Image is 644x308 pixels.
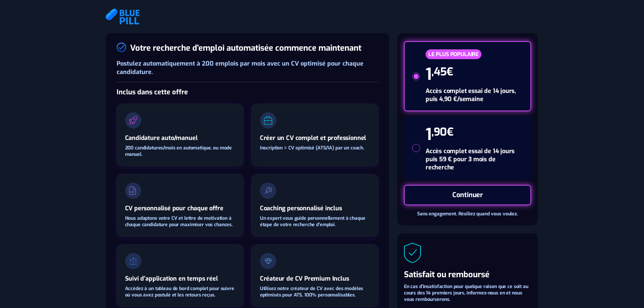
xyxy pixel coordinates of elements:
[260,145,364,151] div: Inscription = CV optimisé (ATS/IA) par un coach.
[125,204,223,212] div: CV personnalisé pour chaque offre
[404,185,531,205] div: Continuer
[125,275,218,283] div: Suivi d'application en temps réel
[125,285,235,298] div: Accédez à un tableau de bord complet pour suivre où vous avez postulé et les retours reçus.
[404,269,490,281] div: Satisfait ou remboursé
[260,204,342,212] div: Coaching personnalisé inclus
[130,43,361,54] div: Votre recherche d'emploi automatisée commence maintenant
[125,134,198,142] div: Candidature auto/manuel
[434,65,447,79] span: 45
[260,285,370,298] div: Utilisez notre créateur de CV avec des modèles optimisés pour ATS, 100% personnalisables.
[260,215,370,228] div: Un expert vous guide personnellement à chaque étape de votre recherche d'emploi.
[426,127,432,142] span: 1
[404,211,531,217] div: Sans engagement. Résiliez quand vous voulez.
[426,67,432,81] span: 1
[117,60,378,76] div: Postulez automatiquement à 200 emplois par mois avec un CV optimisé pour chaque candidature.
[125,215,235,228] div: Nous adaptons votre CV et lettre de motivation à chaque candidature pour maximiser vos chances.
[260,275,349,283] div: Créateur de CV Premium Inclus
[404,283,531,303] div: En cas d'insatisfaction pour quelque raison que ce soit au cours des 14 premiers jours, informez-...
[434,125,447,139] span: 90
[431,65,434,79] span: ,
[426,87,523,103] div: Accès complet essai de 14 jours, puis 4,90 €/semaine
[447,125,453,139] span: €
[117,88,188,97] div: Inclus dans cette offre
[125,145,235,158] div: 200 candidatures/mois en automatique, ou mode manuel.
[447,65,453,79] span: €
[260,134,366,142] div: Créer un CV complet et professionnel
[426,147,523,171] div: Accès complet essai de 14 jours puis 59 € pour 3 mois de recherche
[426,49,481,59] div: LE PLUS POPULAIRE
[431,125,434,139] span: ,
